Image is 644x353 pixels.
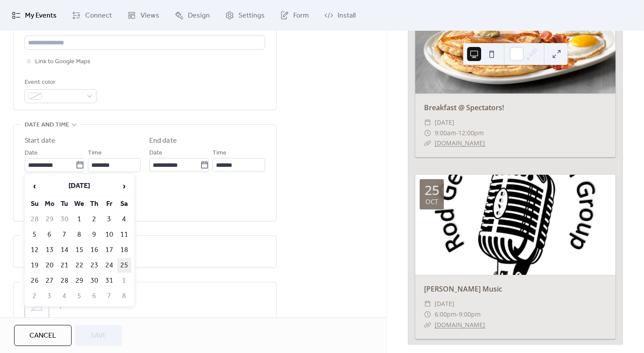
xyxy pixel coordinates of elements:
[424,320,431,330] div: ​
[424,299,431,309] div: ​
[58,243,72,257] td: 14
[424,128,431,138] div: ​
[58,289,72,303] td: 4
[28,289,42,303] td: 2
[273,4,316,27] a: Form
[102,227,116,242] td: 10
[424,103,504,112] a: Breakfast @ Spectators!
[87,289,101,303] td: 6
[28,243,42,257] td: 12
[293,11,309,21] span: Form
[424,309,431,320] div: ​
[102,274,116,288] td: 31
[58,274,72,288] td: 28
[43,212,57,227] td: 29
[168,4,216,27] a: Design
[435,309,457,320] span: 6:00pm
[28,227,42,242] td: 5
[457,309,459,320] span: -
[425,198,438,205] div: Oct
[28,274,42,288] td: 26
[188,11,210,21] span: Design
[65,4,119,27] a: Connect
[435,128,456,138] span: 9:00am
[87,197,101,211] th: Th
[28,177,41,195] span: ‹
[102,212,116,227] td: 3
[25,148,38,158] span: Date
[456,128,458,138] span: -
[219,4,271,27] a: Settings
[140,11,159,21] span: Views
[238,11,265,21] span: Settings
[72,197,86,211] th: We
[458,128,484,138] span: 12:00pm
[5,4,63,27] a: My Events
[102,197,116,211] th: Fr
[72,243,86,257] td: 15
[43,243,57,257] td: 13
[14,325,72,346] button: Cancel
[102,243,116,257] td: 17
[117,289,131,303] td: 8
[28,258,42,273] td: 19
[118,177,131,195] span: ›
[85,11,112,21] span: Connect
[117,212,131,227] td: 4
[29,331,56,341] span: Cancel
[28,197,42,211] th: Su
[72,258,86,273] td: 22
[435,299,454,309] span: [DATE]
[435,321,485,329] a: [DOMAIN_NAME]
[424,138,431,148] div: ​
[43,197,57,211] th: Mo
[25,24,263,34] div: Location
[87,258,101,273] td: 23
[117,197,131,211] th: Sa
[72,289,86,303] td: 5
[28,212,42,227] td: 28
[87,212,101,227] td: 2
[43,227,57,242] td: 6
[72,212,86,227] td: 1
[435,117,454,128] span: [DATE]
[87,274,101,288] td: 30
[149,136,177,146] div: End date
[117,227,131,242] td: 11
[25,77,95,88] div: Event color
[117,243,131,257] td: 18
[424,284,502,294] a: [PERSON_NAME] Music
[72,274,86,288] td: 29
[117,258,131,273] td: 25
[35,57,90,67] span: Link to Google Maps
[424,117,431,128] div: ​
[58,227,72,242] td: 7
[58,258,72,273] td: 21
[338,11,356,21] span: Install
[459,309,481,320] span: 9:00pm
[43,274,57,288] td: 27
[58,197,72,211] th: Tu
[72,227,86,242] td: 8
[121,4,166,27] a: Views
[43,177,116,196] th: [DATE]
[87,243,101,257] td: 16
[212,148,227,158] span: Time
[318,4,362,27] a: Install
[102,258,116,273] td: 24
[25,136,55,146] div: Start date
[87,227,101,242] td: 9
[43,289,57,303] td: 3
[435,139,485,147] a: [DOMAIN_NAME]
[117,274,131,288] td: 1
[149,148,162,158] span: Date
[102,289,116,303] td: 7
[25,120,69,130] span: Date and time
[25,11,57,21] span: My Events
[43,258,57,273] td: 20
[58,212,72,227] td: 30
[88,148,102,158] span: Time
[425,184,439,197] div: 25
